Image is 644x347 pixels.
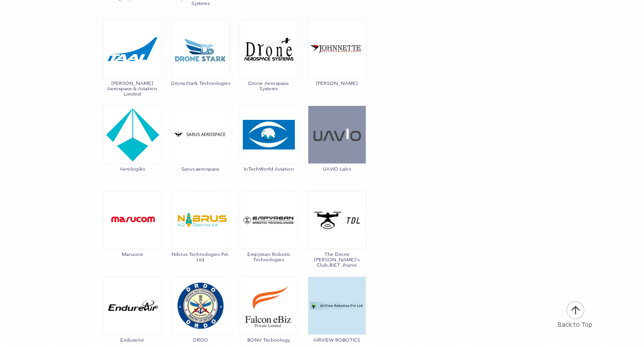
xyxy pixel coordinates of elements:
[558,320,592,329] div: Back to Top
[171,130,230,171] a: Sarus aerospace
[239,215,298,262] a: Empyrean Robotic Technologies
[307,301,367,343] a: AIRVIEW ROBOTICS
[307,80,367,86] span: [PERSON_NAME]
[171,251,230,262] span: Nibrus Technologies Pvt. Ltd
[240,277,298,335] img: ic_bonv.png
[307,251,367,268] span: The Drone [PERSON_NAME]'s Club,BIET Jhansi
[307,166,367,171] span: UAVIO Labs
[103,251,162,257] span: Marucom
[103,301,162,343] a: EndureAir
[103,191,162,249] img: img_marucom.png
[103,130,162,171] a: Aerologiks
[103,80,162,97] span: [PERSON_NAME] Aerospace & Aviation Limited
[171,166,230,171] span: Sarus aerospace
[240,191,298,249] img: ic_empyrean.png
[307,130,367,171] a: UAVIO Labs
[239,337,298,343] span: BONV Technology
[171,215,230,262] a: Nibrus Technologies Pvt. Ltd
[103,166,162,171] span: Aerologiks
[240,20,298,78] img: ic_droneaerospace.png
[171,277,230,335] img: ic_drdo.png
[171,105,230,164] img: img_sarus.png
[239,251,298,262] span: Empyrean Robotic Technologies
[103,215,162,257] a: Marucom
[307,215,367,268] a: The Drone [PERSON_NAME]'s Club,BIET Jhansi
[308,191,366,249] img: ic_thedronelearners.png
[239,44,298,91] a: Drone Aerospace Systems
[103,337,162,343] span: EndureAir
[308,105,366,164] img: img_uavio.png
[308,20,366,78] img: ic_johnnette.png
[103,44,162,97] a: [PERSON_NAME] Aerospace & Aviation Limited
[171,337,230,343] span: DRDO
[103,20,162,78] img: ic_tanejaaerospace.png
[308,277,366,335] img: img_airview.png
[239,301,298,343] a: BONV Technology
[240,105,298,164] img: ic_iotechworld.png
[565,300,585,320] img: ic_arrow-up.png
[171,80,230,86] span: DroneStark Technologies
[307,337,367,343] span: AIRVIEW ROBOTICS
[171,20,230,78] img: ic_droneStark.png
[103,105,162,164] img: ic_aerologiks.png
[239,80,298,91] span: Drone Aerospace Systems
[171,191,230,249] img: ic_nibrus.png
[239,166,298,171] span: IoTechWorld Aviation
[171,301,230,343] a: DRDO
[171,44,230,86] a: DroneStark Technologies
[307,44,367,86] a: [PERSON_NAME]
[103,277,162,335] img: ic_endureair.png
